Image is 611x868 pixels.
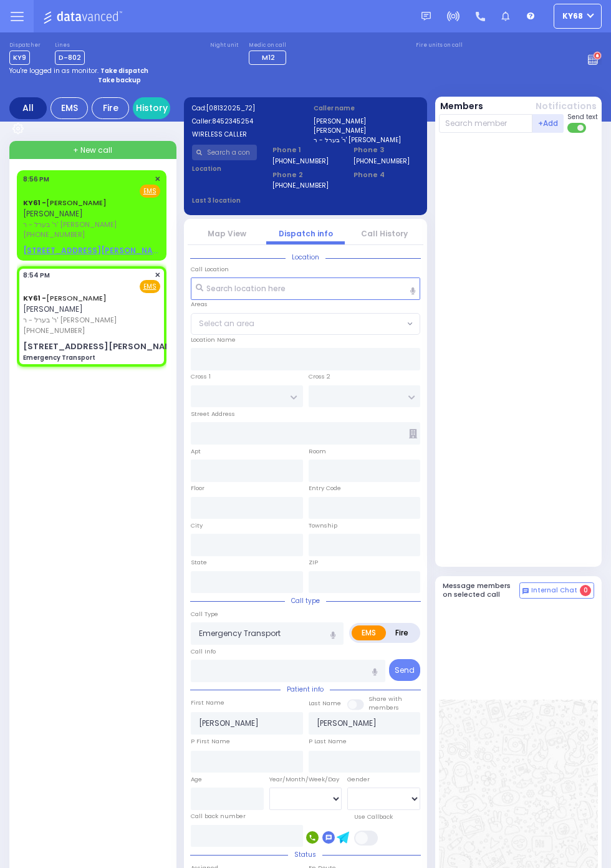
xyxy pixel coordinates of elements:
span: KY61 - [23,293,46,303]
img: Logo [43,9,126,24]
span: 8452345254 [212,117,253,126]
span: 0 [580,585,591,596]
a: Call History [361,228,408,239]
label: [PERSON_NAME] [314,126,420,135]
span: [PERSON_NAME] [23,208,83,219]
label: [PHONE_NUMBER] [354,157,410,166]
label: EMS [352,625,386,640]
label: Gender [347,775,370,784]
button: +Add [532,114,564,133]
span: + New call [73,145,112,156]
label: Location [192,164,257,173]
span: Internal Chat [531,586,577,595]
label: Dispatcher [9,42,41,49]
label: ר' בערל - ר' [PERSON_NAME] [314,135,420,145]
label: Fire units on call [416,42,463,49]
span: 8:56 PM [23,175,49,184]
label: Cross 1 [191,372,211,381]
span: ✕ [155,270,160,281]
label: Cad: [192,104,298,113]
label: Fire [385,625,418,640]
label: Caller: [192,117,298,126]
label: Street Address [191,410,235,418]
label: P First Name [191,737,230,746]
label: Night unit [210,42,238,49]
label: ZIP [309,558,318,567]
img: comment-alt.png [522,588,529,594]
a: [PERSON_NAME] [23,198,107,208]
u: EMS [143,186,156,196]
span: You're logged in as monitor. [9,66,99,75]
label: Use Callback [354,813,393,821]
span: Select an area [199,318,254,329]
span: Phone 1 [272,145,338,155]
div: Emergency Transport [23,353,95,362]
span: D-802 [55,51,85,65]
u: [STREET_ADDRESS][PERSON_NAME] - Use this [23,245,208,256]
label: Call Type [191,610,218,619]
button: Notifications [536,100,597,113]
img: message.svg [421,12,431,21]
small: Share with [368,695,402,703]
span: Send text [567,112,598,122]
label: [PHONE_NUMBER] [272,157,329,166]
label: WIRELESS CALLER [192,130,298,139]
span: M12 [262,52,275,62]
strong: Take dispatch [100,66,148,75]
label: Call Location [191,265,229,274]
label: Location Name [191,335,236,344]
button: Send [389,659,420,681]
label: Last 3 location [192,196,306,205]
label: City [191,521,203,530]
label: Medic on call [249,42,290,49]
input: Search a contact [192,145,257,160]
span: [PERSON_NAME] [23,304,83,314]
button: ky68 [554,4,602,29]
label: Room [309,447,326,456]
div: Fire [92,97,129,119]
button: Internal Chat 0 [519,582,594,599]
div: EMS [51,97,88,119]
label: Lines [55,42,85,49]
a: Map View [208,228,246,239]
label: Turn off text [567,122,587,134]
span: [08132025_72] [206,104,255,113]
span: 8:54 PM [23,271,50,280]
div: All [9,97,47,119]
label: Entry Code [309,484,341,493]
span: [PHONE_NUMBER] [23,229,85,239]
span: members [368,703,399,711]
span: Location [286,253,325,262]
span: KY9 [9,51,30,65]
label: Apt [191,447,201,456]
label: Cross 2 [309,372,330,381]
label: Areas [191,300,208,309]
span: Phone 2 [272,170,338,180]
label: Call back number [191,812,246,821]
span: Phone 4 [354,170,419,180]
div: Year/Month/Week/Day [269,775,342,784]
a: Dispatch info [279,228,333,239]
label: Caller name [314,104,420,113]
span: Patient info [281,685,330,694]
strong: Take backup [98,75,141,85]
span: Other building occupants [409,429,417,438]
label: Township [309,521,337,530]
span: KY61 - [23,198,46,208]
span: Status [288,850,322,859]
span: ר' בערל - ר' [PERSON_NAME] [23,315,156,325]
label: Floor [191,484,204,493]
label: [PERSON_NAME] [314,117,420,126]
span: ky68 [562,11,583,22]
a: History [133,97,170,119]
label: First Name [191,698,224,707]
input: Search location here [191,277,420,300]
span: Phone 3 [354,145,419,155]
h5: Message members on selected call [443,582,520,598]
input: Search member [439,114,533,133]
label: Last Name [309,699,341,708]
u: EMS [143,282,156,291]
button: Members [440,100,483,113]
label: Call Info [191,647,216,656]
span: ר' בערל - ר' [PERSON_NAME] [23,219,156,230]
